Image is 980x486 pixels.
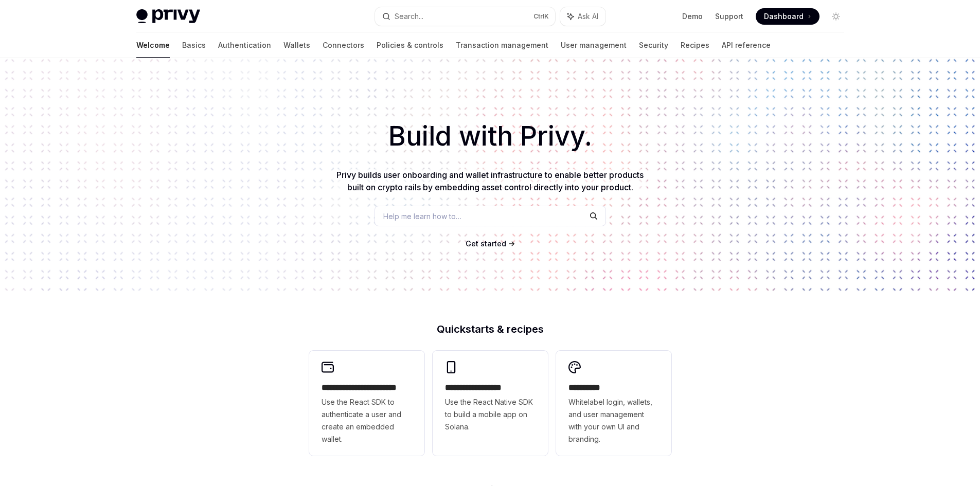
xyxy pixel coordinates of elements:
[715,11,743,22] a: Support
[764,11,804,22] span: Dashboard
[322,396,412,445] span: Use the React SDK to authenticate a user and create an embedded wallet.
[533,12,549,21] span: Ctrl K
[681,33,709,58] a: Recipes
[377,33,443,58] a: Policies & controls
[639,33,668,58] a: Security
[433,351,548,456] a: **** **** **** ***Use the React Native SDK to build a mobile app on Solana.
[568,396,659,445] span: Whitelabel login, wallets, and user management with your own UI and branding.
[456,33,548,58] a: Transaction management
[218,33,271,58] a: Authentication
[16,116,964,156] h1: Build with Privy.
[375,7,555,26] button: Search...CtrlK
[466,239,506,249] a: Get started
[383,211,461,222] span: Help me learn how to…
[395,10,423,23] div: Search...
[323,33,364,58] a: Connectors
[136,33,170,58] a: Welcome
[556,351,671,456] a: **** *****Whitelabel login, wallets, and user management with your own UI and branding.
[283,33,310,58] a: Wallets
[560,7,605,26] button: Ask AI
[578,11,598,22] span: Ask AI
[182,33,206,58] a: Basics
[445,396,536,433] span: Use the React Native SDK to build a mobile app on Solana.
[756,8,819,25] a: Dashboard
[136,9,200,24] img: light logo
[828,8,844,25] button: Toggle dark mode
[466,239,506,248] span: Get started
[336,170,644,192] span: Privy builds user onboarding and wallet infrastructure to enable better products built on crypto ...
[309,324,671,334] h2: Quickstarts & recipes
[682,11,703,22] a: Demo
[722,33,771,58] a: API reference
[561,33,627,58] a: User management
